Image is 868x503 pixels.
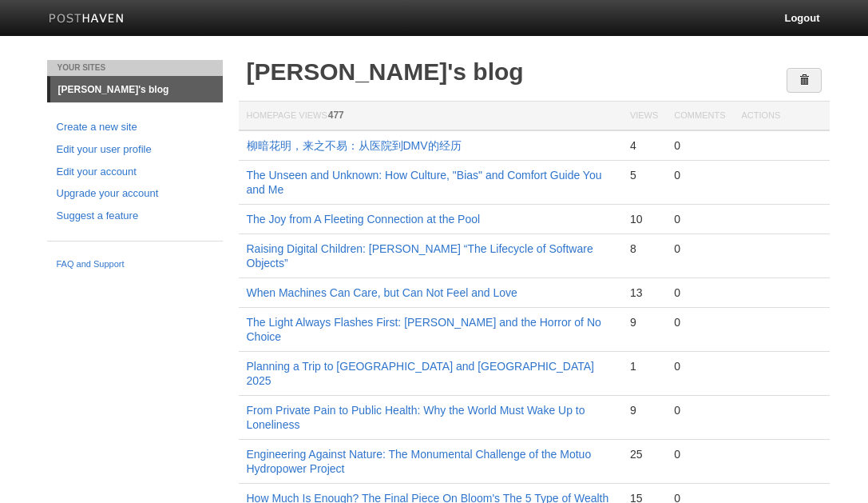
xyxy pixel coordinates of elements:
[47,60,223,76] li: Your Sites
[674,403,725,417] div: 0
[247,242,593,269] a: Raising Digital Children: [PERSON_NAME] “The Lifecycle of Software Objects”
[239,102,622,131] th: Homepage Views
[674,447,725,461] div: 0
[247,316,601,343] a: The Light Always Flashes First: [PERSON_NAME] and the Horror of No Choice
[674,242,725,256] div: 0
[328,110,344,121] span: 477
[630,168,658,182] div: 5
[674,212,725,226] div: 0
[247,404,585,431] a: From Private Pain to Public Health: Why the World Must Wake Up to Loneliness
[247,286,517,299] a: When Machines Can Care, but Can Not Feel and Love
[630,212,658,226] div: 10
[674,359,725,373] div: 0
[674,168,725,182] div: 0
[50,77,223,102] a: [PERSON_NAME]'s blog
[57,142,213,158] a: Edit your user profile
[49,14,125,26] img: Posthaven-bar
[247,448,592,475] a: Engineering Against Nature: The Monumental Challenge of the Motuo Hydropower Project
[630,447,658,461] div: 25
[57,208,213,225] a: Suggest a feature
[630,403,658,417] div: 9
[630,285,658,300] div: 13
[247,139,462,152] a: 柳暗花明，来之不易：从医院到DMV的经历
[247,169,602,196] a: The Unseen and Unknown: How Culture, "Bias" and Comfort Guide You and Me
[630,359,658,373] div: 1
[57,257,213,272] a: FAQ and Support
[57,119,213,136] a: Create a new site
[57,186,213,202] a: Upgrade your account
[674,138,725,153] div: 0
[734,102,830,131] th: Actions
[57,164,213,181] a: Edit your account
[247,58,524,85] a: [PERSON_NAME]'s blog
[630,315,658,329] div: 9
[630,242,658,256] div: 8
[247,360,594,387] a: Planning a Trip to [GEOGRAPHIC_DATA] and [GEOGRAPHIC_DATA] 2025
[247,213,481,226] a: The Joy from A Fleeting Connection at the Pool
[674,315,725,329] div: 0
[630,138,658,153] div: 4
[666,102,733,131] th: Comments
[674,285,725,300] div: 0
[622,102,666,131] th: Views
